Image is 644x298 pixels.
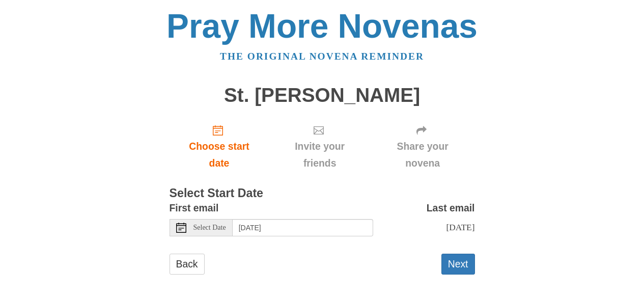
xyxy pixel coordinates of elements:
[180,138,259,172] span: Choose start date
[166,7,478,45] a: Pray More Novenas
[170,116,269,177] a: Choose start date
[279,138,360,172] span: Invite your friends
[381,138,465,172] span: Share your novena
[170,200,219,216] label: First email
[269,116,370,177] div: Click "Next" to confirm your start date first.
[193,224,226,231] span: Select Date
[371,116,475,177] div: Click "Next" to confirm your start date first.
[220,51,424,62] a: The original novena reminder
[441,254,475,275] button: Next
[170,187,475,200] h3: Select Start Date
[170,85,475,106] h1: St. [PERSON_NAME]
[427,200,475,216] label: Last email
[446,222,474,232] span: [DATE]
[170,254,205,275] a: Back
